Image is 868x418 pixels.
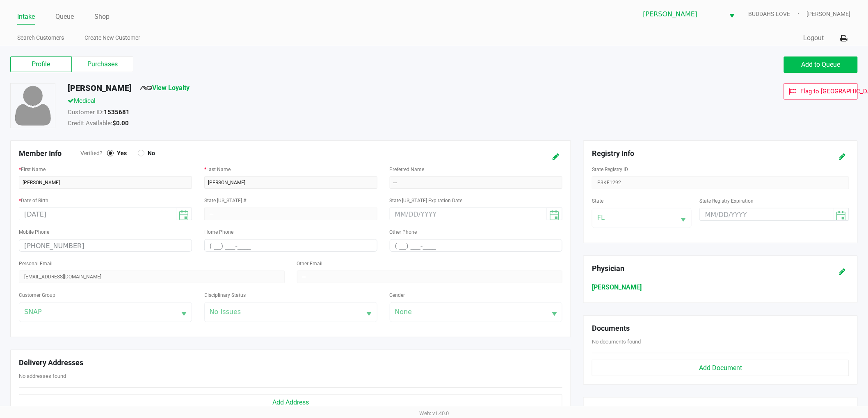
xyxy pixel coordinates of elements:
[784,56,858,73] button: Add to Queue
[390,166,425,173] label: Preferred Name
[784,83,858,99] button: Flag to [GEOGRAPHIC_DATA]
[10,56,72,72] label: Profile
[390,228,417,236] label: Other Phone
[804,33,824,43] button: Logout
[72,56,133,72] label: Purchases
[724,5,740,24] button: Select
[700,197,754,205] label: State Registry Expiration
[592,339,641,345] span: No documents found
[749,10,807,18] span: BUDDAHS-LOVE
[19,394,562,411] button: Add Address
[19,358,562,367] h5: Delivery Addresses
[802,61,841,68] span: Add to Queue
[592,283,849,291] h6: [PERSON_NAME]
[19,197,48,204] label: Date of Birth
[94,11,110,23] a: Shop
[19,373,66,379] span: No addresses found
[592,149,804,158] h5: Registry Info
[17,11,35,23] a: Intake
[272,398,309,406] span: Add Address
[114,149,127,157] span: Yes
[104,108,130,116] strong: 1535681
[19,149,80,158] h5: Member Info
[19,260,53,267] label: Personal Email
[17,33,64,43] a: Search Customers
[144,149,155,157] span: No
[140,84,190,92] a: View Loyalty
[80,149,107,158] span: Verified?
[592,264,804,273] h5: Physician
[699,364,742,372] span: Add Document
[419,410,449,416] span: Web: v1.40.0
[592,324,849,333] h5: Documents
[204,228,233,236] label: Home Phone
[68,83,132,93] h5: [PERSON_NAME]
[204,197,246,204] label: State [US_STATE] #
[592,360,849,376] button: Add Document
[297,260,323,267] label: Other Email
[390,197,463,204] label: State [US_STATE] Expiration Date
[19,291,55,299] label: Customer Group
[592,166,628,173] label: State Registry ID
[807,10,851,18] span: [PERSON_NAME]
[19,166,46,173] label: First Name
[62,119,596,130] div: Credit Available:
[19,228,49,236] label: Mobile Phone
[204,166,231,173] label: Last Name
[62,108,596,119] div: Customer ID:
[55,11,74,23] a: Queue
[112,120,129,127] strong: $0.00
[62,96,596,108] div: Medical
[204,291,246,299] label: Disciplinary Status
[85,33,140,43] a: Create New Customer
[390,291,405,299] label: Gender
[592,197,603,205] label: State
[643,9,720,19] span: [PERSON_NAME]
